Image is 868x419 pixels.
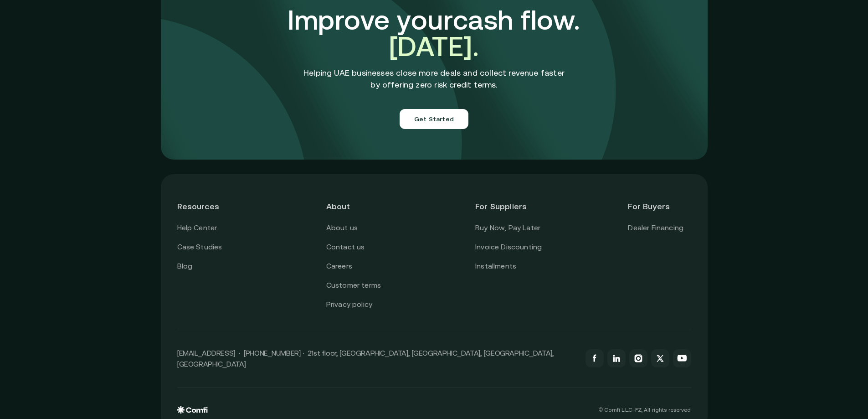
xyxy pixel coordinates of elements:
a: Installments [475,260,516,272]
a: Careers [326,260,352,272]
header: For Buyers [628,191,691,222]
a: Help Center [177,222,217,234]
button: Get Started [400,109,468,129]
a: Case Studies [177,241,222,253]
a: Dealer Financing [628,222,683,234]
header: For Suppliers [475,191,542,222]
a: Customer terms [326,279,381,291]
span: [DATE]. [389,31,479,62]
p: [EMAIL_ADDRESS] · [PHONE_NUMBER] · 21st floor, [GEOGRAPHIC_DATA], [GEOGRAPHIC_DATA], [GEOGRAPHIC_... [177,347,576,369]
a: Buy Now, Pay Later [475,222,540,234]
a: About us [326,222,358,234]
h3: Improve your cash flow. [241,7,628,60]
p: © Comfi L.L.C-FZ, All rights reserved [599,407,691,413]
a: Blog [177,260,193,272]
header: About [326,191,389,222]
a: Privacy policy [326,299,372,310]
img: comfi logo [177,406,208,414]
header: Resources [177,191,240,222]
a: Contact us [326,241,365,253]
p: Helping UAE businesses close more deals and collect revenue faster by offering zero risk credit t... [303,67,565,91]
a: Invoice Discounting [475,241,542,253]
